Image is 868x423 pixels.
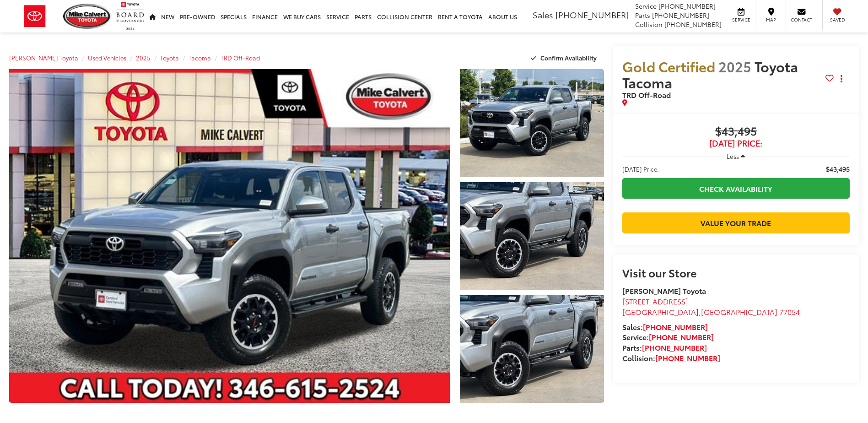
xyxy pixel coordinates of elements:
a: Toyota [160,54,179,62]
span: 2025 [718,56,751,76]
img: 2025 Toyota Tacoma TRD Off-Road [5,67,454,405]
span: [GEOGRAPHIC_DATA] [701,306,777,317]
span: $43,495 [622,125,850,139]
span: Toyota Tacoma [622,56,798,92]
span: [DATE] Price: [622,139,850,148]
a: Tacoma [189,54,211,62]
a: [PHONE_NUMBER] [643,321,708,332]
span: Collision [635,20,663,29]
strong: [PERSON_NAME] Toyota [622,285,706,296]
span: dropdown dots [841,75,842,82]
a: [PHONE_NUMBER] [642,342,707,352]
span: [STREET_ADDRESS] [622,296,688,306]
span: Service [731,16,751,23]
a: Expand Photo 1 [460,69,604,177]
img: 2025 Toyota Tacoma TRD Off-Road [458,68,605,178]
h2: Visit our Store [622,266,850,278]
img: Mike Calvert Toyota [63,4,112,29]
a: [PERSON_NAME] Toyota [9,54,78,62]
span: Less [727,152,739,160]
span: [PHONE_NUMBER] [652,11,709,20]
a: 2025 [136,54,151,62]
span: [GEOGRAPHIC_DATA] [622,306,699,317]
span: Parts [635,11,650,20]
span: , [622,306,800,317]
button: Actions [834,71,850,87]
span: [DATE] Price: [622,164,659,174]
span: [PHONE_NUMBER] [664,20,722,29]
a: [STREET_ADDRESS] [GEOGRAPHIC_DATA],[GEOGRAPHIC_DATA] 77054 [622,296,800,317]
a: Expand Photo 0 [9,69,450,403]
strong: Sales: [622,321,708,332]
img: 2025 Toyota Tacoma TRD Off-Road [458,294,605,404]
a: Used Vehicles [88,54,126,62]
span: [PHONE_NUMBER] [658,1,716,11]
strong: Parts: [622,342,707,352]
a: Expand Photo 2 [460,182,604,290]
a: Expand Photo 3 [460,295,604,403]
span: Saved [827,16,847,23]
a: TRD Off-Road [221,54,260,62]
a: [PHONE_NUMBER] [649,331,714,342]
button: Less [722,148,750,164]
a: [PHONE_NUMBER] [655,352,720,363]
strong: Service: [622,331,714,342]
strong: Collision: [622,352,720,363]
span: Map [761,16,781,23]
span: TRD Off-Road [622,89,671,100]
button: Confirm Availability [526,50,604,66]
span: 77054 [779,306,800,317]
span: Service [635,1,657,11]
img: 2025 Toyota Tacoma TRD Off-Road [458,181,605,291]
span: Contact [791,16,812,23]
span: Gold Certified [622,56,715,76]
a: Value Your Trade [622,212,850,233]
a: Check Availability [622,178,850,199]
span: Sales [533,9,553,21]
span: $43,495 [826,164,850,174]
span: [PHONE_NUMBER] [555,9,629,21]
span: Confirm Availability [540,54,597,62]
